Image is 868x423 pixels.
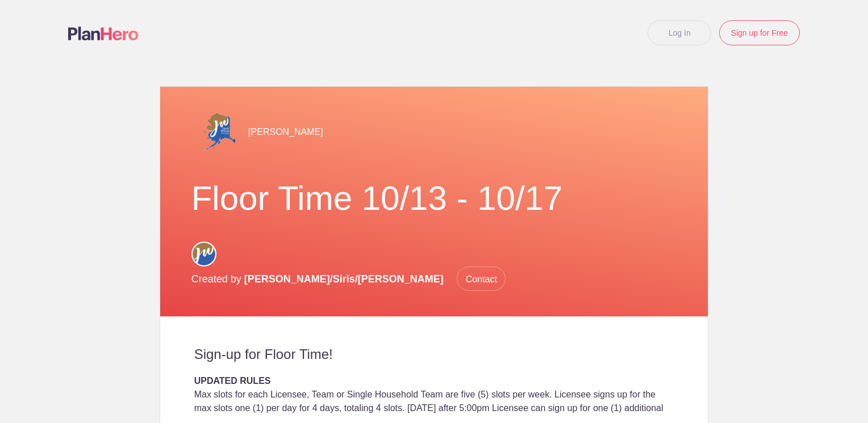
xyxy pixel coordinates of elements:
[68,27,139,40] img: Logo main planhero
[194,346,674,363] h2: Sign-up for Floor Time!
[191,242,216,267] img: Circle for social
[244,273,444,285] span: [PERSON_NAME]/Siris/[PERSON_NAME]
[457,267,506,291] span: Contact
[191,178,677,219] h1: Floor Time 10/13 - 10/17
[191,110,237,155] img: Alaska jw logo transparent
[191,267,506,291] p: Created by
[194,376,271,386] strong: UPDATED RULES
[719,20,800,45] a: Sign up for Free
[191,109,677,155] div: [PERSON_NAME]
[648,20,711,45] a: Log In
